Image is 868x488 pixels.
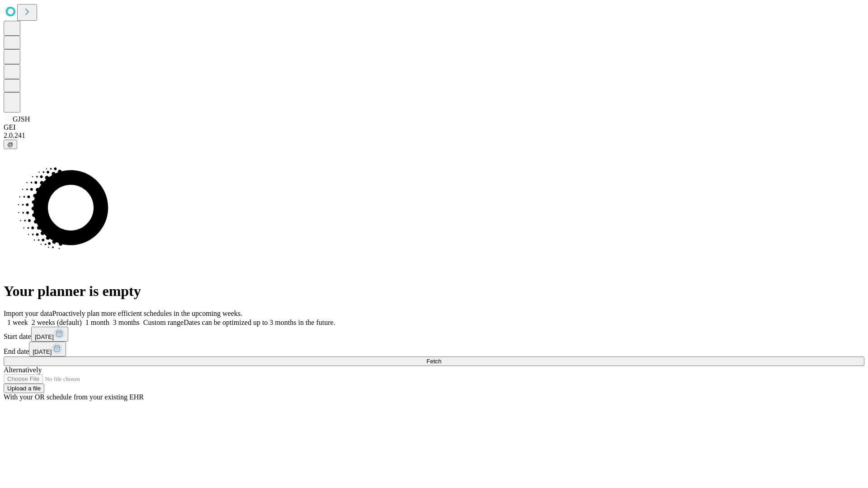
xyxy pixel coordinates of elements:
div: End date [4,342,864,357]
span: 1 month [85,319,109,326]
span: Dates can be optimized up to 3 months in the future. [184,319,335,326]
span: 2 weeks (default) [32,319,82,326]
span: Fetch [426,358,441,365]
span: With your OR schedule from your existing EHR [4,393,144,401]
div: Start date [4,327,864,342]
span: 3 months [113,319,140,326]
span: 1 week [7,319,28,326]
span: Custom range [143,319,184,326]
button: [DATE] [31,327,68,342]
span: Alternatively [4,366,42,374]
button: Fetch [4,357,864,366]
div: 2.0.241 [4,131,864,140]
span: Import your data [4,310,52,317]
button: [DATE] [29,342,66,357]
button: Upload a file [4,384,44,393]
span: @ [7,141,14,148]
span: [DATE] [33,348,52,355]
div: GEI [4,123,864,131]
span: [DATE] [35,333,54,340]
h1: Your planner is empty [4,283,864,300]
span: GJSH [13,115,30,123]
span: Proactively plan more efficient schedules in the upcoming weeks. [52,310,242,317]
button: @ [4,140,17,149]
